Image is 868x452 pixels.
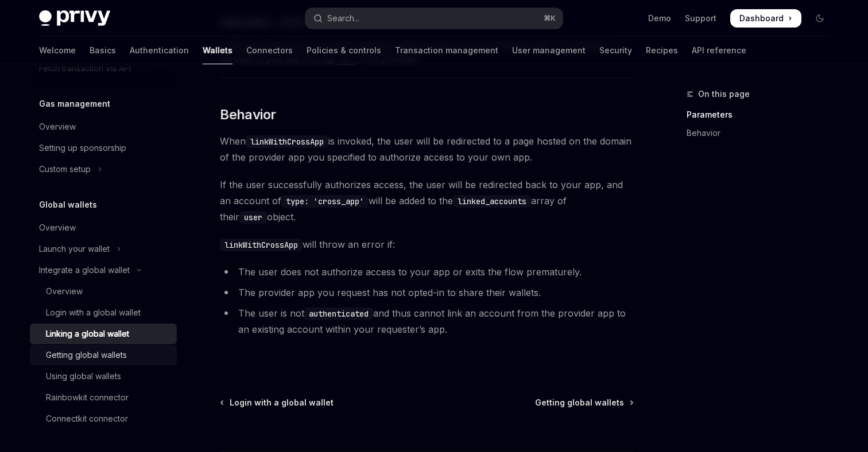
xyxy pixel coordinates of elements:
a: Parameters [687,106,838,124]
img: dark logo [39,10,110,26]
a: Using global wallets [30,366,177,387]
a: Wallets [203,37,232,64]
div: Launch your wallet [39,242,110,256]
code: authenticated [304,307,373,320]
div: Integrate a global wallet [39,263,130,277]
div: Search... [327,11,359,25]
span: Dashboard [739,13,784,24]
a: Support [685,13,716,24]
div: Setting up sponsorship [39,141,126,155]
div: Getting global wallets [46,348,127,362]
a: Behavior [687,124,838,142]
div: Linking a global wallet [46,327,129,341]
a: Basics [90,37,116,64]
span: Login with a global wallet [230,397,334,408]
a: Connectors [246,37,293,64]
a: Demo [648,13,671,24]
li: The user is not and thus cannot link an account from the provider app to an existing account with... [220,305,634,337]
code: user [239,211,267,224]
code: linkWithCrossApp [246,135,328,148]
div: Custom setup [39,162,91,176]
a: Overview [30,116,177,137]
a: Recipes [646,37,678,64]
div: Overview [39,221,76,235]
span: ⌘ K [544,14,556,23]
a: Authentication [130,37,189,64]
span: On this page [698,87,750,101]
a: Getting global wallets [535,397,633,408]
button: Toggle dark mode [811,9,829,28]
button: Toggle Custom setup section [30,159,177,180]
a: Getting global wallets [30,345,177,365]
a: Setting up sponsorship [30,138,177,158]
span: will throw an error if: [220,236,634,252]
button: Toggle Integrate a global wallet section [30,260,177,280]
h5: Global wallets [39,198,97,212]
div: Overview [39,120,76,134]
a: Policies & controls [307,37,381,64]
span: Getting global wallets [535,397,624,408]
span: If the user successfully authorizes access, the user will be redirected back to your app, and an ... [220,177,634,225]
a: Overview [30,281,177,302]
div: Rainbowkit connector [46,391,129,404]
a: Login with a global wallet [30,302,177,323]
div: Login with a global wallet [46,306,141,319]
button: Open search [305,8,563,29]
a: Overview [30,217,177,238]
div: Overview [46,285,83,298]
code: type: 'cross_app' [281,195,369,208]
li: The user does not authorize access to your app or exits the flow prematurely. [220,264,634,280]
code: linkWithCrossApp [220,239,303,251]
div: Connectkit connector [46,412,128,426]
a: Transaction management [395,37,498,64]
span: Behavior [220,106,276,124]
a: Dashboard [730,9,801,28]
a: Login with a global wallet [221,397,334,408]
li: The provider app you request has not opted-in to share their wallets. [220,285,634,301]
code: linked_accounts [453,195,531,208]
div: Using global wallets [46,369,121,383]
a: User management [512,37,586,64]
h5: Gas management [39,97,110,111]
a: Linking a global wallet [30,324,177,344]
a: API reference [692,37,746,64]
a: Security [599,37,632,64]
button: Toggle Launch your wallet section [30,239,177,259]
a: Rainbowkit connector [30,387,177,408]
span: When is invoked, the user will be redirected to a page hosted on the domain of the provider app y... [220,133,634,165]
a: Welcome [39,37,76,64]
a: Connectkit connector [30,408,177,429]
